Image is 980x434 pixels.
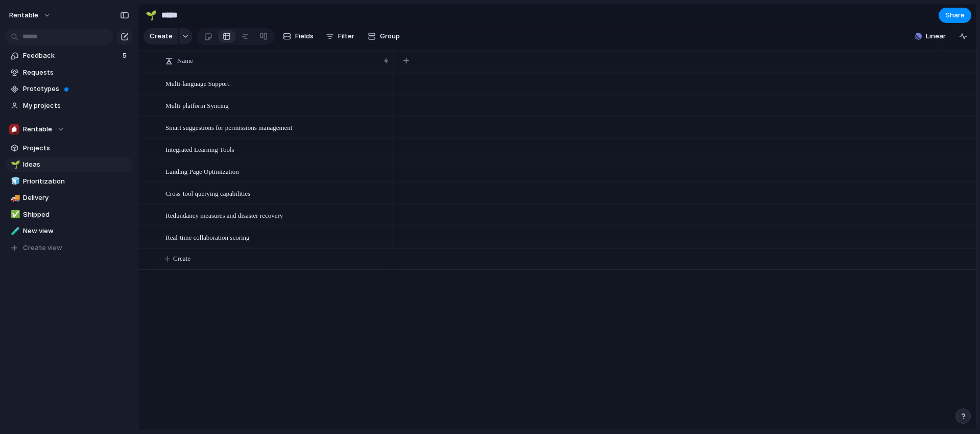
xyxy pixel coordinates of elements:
a: My projects [5,98,133,113]
span: New view [23,226,129,236]
a: Requests [5,65,133,80]
button: Rentable [5,122,133,137]
a: 🌱Ideas [5,157,133,172]
span: Rentable [23,124,52,134]
a: Prototypes [5,81,133,97]
a: 🧊Prioritization [5,174,133,189]
span: Ideas [23,159,129,170]
span: Filter [338,31,354,41]
span: 5 [123,51,129,61]
span: Integrated Learning Tools [165,143,234,155]
span: Real-time collaboration scoring [165,231,250,243]
span: Prototypes [23,84,129,94]
span: Create [150,31,173,41]
span: Prioritization [23,176,129,187]
button: 🚚 [9,193,19,203]
span: Fields [295,31,314,41]
button: Create view [5,240,133,256]
a: Projects [5,141,133,156]
span: Smart suggestions for permissions management [165,121,292,133]
span: Name [177,56,193,66]
span: Cross-tool querying capabilities [165,187,250,199]
a: ✅Shipped [5,207,133,222]
span: Multi-language Support [165,77,229,89]
a: Feedback5 [5,48,133,63]
span: Delivery [23,193,129,203]
span: Multi-platform Syncing [165,99,229,111]
button: Fields [279,28,318,44]
div: 🌱 [146,8,157,22]
span: Redundancy measures and disaster recovery [165,209,283,221]
div: 🧪 [11,225,18,237]
button: 🧪 [9,226,19,236]
span: Requests [23,67,129,78]
span: Linear [926,31,946,41]
span: Rentable [9,10,38,20]
span: Create [173,254,190,264]
span: Projects [23,143,129,153]
span: Share [945,10,965,20]
button: 🌱 [9,159,19,170]
div: ✅ [11,209,18,220]
button: 🌱 [143,7,159,24]
span: Shipped [23,210,129,220]
button: ✅ [9,210,19,220]
span: Group [380,31,400,41]
button: Share [939,8,971,23]
span: My projects [23,101,129,111]
button: Group [363,28,405,44]
button: Linear [911,29,950,44]
button: Rentable [5,7,56,24]
button: 🧊 [9,176,19,187]
div: 🧊 [11,175,18,187]
span: Landing Page Optimization [165,165,239,177]
span: Feedback [23,51,119,61]
span: Create view [23,243,62,253]
button: Filter [322,28,358,44]
a: 🚚Delivery [5,190,133,205]
div: 🌱 [11,159,18,171]
a: 🧪New view [5,223,133,239]
div: 🚚 [11,192,18,204]
button: Create [144,28,178,44]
